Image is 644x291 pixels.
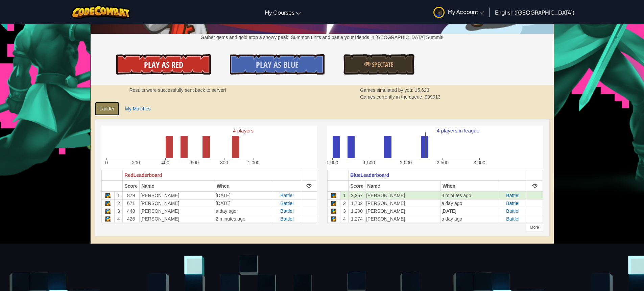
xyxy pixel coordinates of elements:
[360,87,415,93] span: Games simulated by you:
[265,9,294,16] span: My Courses
[448,8,484,15] span: My Account
[280,201,294,206] a: Battle!
[115,191,123,200] td: 1
[140,215,215,223] td: [PERSON_NAME]
[215,215,273,223] td: 2 minutes ago
[350,172,360,178] span: Blue
[123,215,140,223] td: 426
[349,191,365,200] td: 2,257
[123,191,140,200] td: 879
[215,181,273,191] th: When
[340,215,349,223] td: 4
[280,208,294,214] a: Battle!
[101,215,115,223] td: Python
[247,160,259,165] text: 1,000
[371,60,393,69] span: Spectate
[365,181,441,191] th: Name
[340,207,349,215] td: 3
[506,201,520,206] a: Battle!
[327,199,340,207] td: Python
[506,208,520,214] a: Battle!
[233,128,254,133] text: 4 players
[360,172,389,178] span: Leaderboard
[433,7,445,18] img: avatar
[123,199,140,207] td: 671
[437,128,479,133] text: 4 players in league
[140,199,215,207] td: [PERSON_NAME]
[440,191,499,200] td: 3 minutes ago
[140,207,215,215] td: [PERSON_NAME]
[115,215,123,223] td: 4
[280,193,294,198] a: Battle!
[473,160,485,165] text: 3,000
[430,1,487,23] a: My Account
[132,160,140,165] text: 200
[526,223,543,231] div: More
[415,87,429,93] span: 15,623
[115,199,123,207] td: 2
[123,207,140,215] td: 448
[495,9,574,16] span: English ([GEOGRAPHIC_DATA])
[191,160,199,165] text: 600
[349,215,365,223] td: 1,274
[120,102,156,116] a: My Matches
[140,181,215,191] th: Name
[215,207,273,215] td: a day ago
[124,172,133,178] span: Red
[256,59,299,70] span: Play As Blue
[365,207,441,215] td: [PERSON_NAME]
[363,160,375,165] text: 1,500
[261,3,304,21] a: My Courses
[327,191,340,200] td: Python
[365,199,441,207] td: [PERSON_NAME]
[71,5,130,19] img: CodeCombat logo
[340,199,349,207] td: 2
[105,160,108,165] text: 0
[440,181,499,191] th: When
[101,207,115,215] td: Python
[129,87,226,93] strong: Results were successfully sent back to server!
[215,191,273,200] td: [DATE]
[349,207,365,215] td: 1,290
[360,94,425,100] span: Games currently in the queue:
[365,215,441,223] td: [PERSON_NAME]
[440,215,499,223] td: a day ago
[326,160,338,165] text: 1,000
[492,3,578,21] a: English ([GEOGRAPHIC_DATA])
[140,191,215,200] td: [PERSON_NAME]
[425,94,440,100] span: 909913
[340,191,349,200] td: 1
[440,207,499,215] td: [DATE]
[115,207,123,215] td: 3
[327,215,340,223] td: Python
[506,216,520,222] a: Battle!
[400,160,411,165] text: 2,000
[220,160,228,165] text: 800
[215,199,273,207] td: [DATE]
[349,181,365,191] th: Score
[95,102,120,116] a: Ladder
[144,59,183,70] span: Play As Red
[343,54,414,75] a: Spectate
[436,160,448,165] text: 2,500
[91,34,554,41] p: Gather gems and gold atop a snowy peak! Summon units and battle your friends in [GEOGRAPHIC_DATA]...
[280,216,294,222] a: Battle!
[101,199,115,207] td: Python
[349,199,365,207] td: 1,702
[161,160,169,165] text: 400
[506,193,520,198] a: Battle!
[327,207,340,215] td: Python
[365,191,441,200] td: [PERSON_NAME]
[134,172,162,178] span: Leaderboard
[101,191,115,200] td: Python
[440,199,499,207] td: a day ago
